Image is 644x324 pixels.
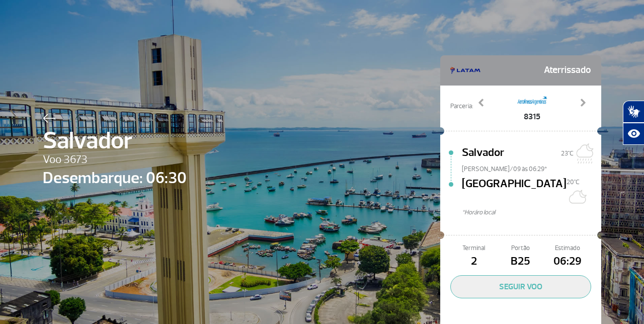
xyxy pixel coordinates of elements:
[623,123,644,145] button: Abrir recursos assistivos.
[517,111,547,123] span: 8315
[43,123,187,159] span: Salvador
[497,244,544,253] span: Portão
[567,187,587,207] img: Céu limpo
[623,101,644,123] button: Abrir tradutor de língua de sinais.
[462,176,567,208] span: [GEOGRAPHIC_DATA]
[43,166,187,190] span: Desembarque: 06:30
[574,143,594,164] img: Pancadas de chuva
[544,244,591,253] span: Estimado
[544,60,591,80] span: Aterrissado
[450,244,497,253] span: Terminal
[450,253,497,270] span: 2
[497,253,544,270] span: B25
[462,165,601,172] span: [PERSON_NAME]/09 às 06:29*
[462,144,504,165] span: Salvador
[462,208,601,217] span: *Horáro local
[561,149,574,157] span: 23°C
[43,151,187,169] span: Voo 3673
[450,102,473,111] span: Parceria:
[450,275,591,298] button: SEGUIR VOO
[623,101,644,145] div: Plugin de acessibilidade da Hand Talk.
[544,253,591,270] span: 06:29
[567,178,580,186] span: 20°C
